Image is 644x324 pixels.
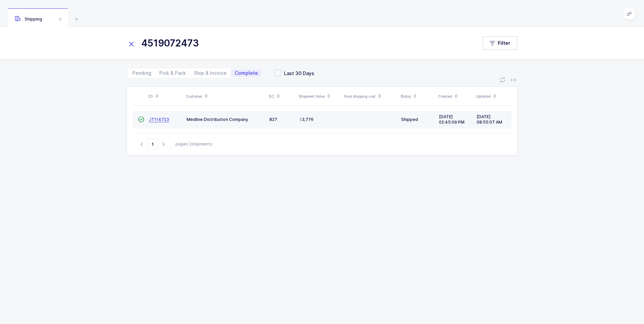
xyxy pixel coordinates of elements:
[187,117,248,122] span: Medline Distribution Company
[344,91,396,102] div: Final shipping cost
[175,141,213,147] div: pages | shipments
[269,91,295,102] div: DC
[400,91,434,102] div: Status
[15,17,42,22] span: Shipping
[138,117,144,122] span: 
[299,117,314,122] span: 3,776
[159,71,186,75] span: Pick & Pack
[281,70,314,76] span: Last 30 Days
[147,139,158,150] span: Go to
[186,91,265,102] div: Customer
[269,117,277,122] span: B27
[498,40,510,46] span: Filter
[476,91,510,102] div: Updated
[235,71,258,75] span: Complete
[439,114,464,125] span: [DATE] 02:45:09 PM
[401,117,433,122] div: Shipped
[483,36,517,50] button: Filter
[132,71,151,75] span: Pending
[127,35,469,51] input: Search for Shipments...
[438,91,472,102] div: Created
[148,91,182,102] div: ID
[299,91,340,102] div: Shipment Value
[477,114,502,125] span: [DATE] 08:55:07 AM
[194,71,227,75] span: Ship & Invoice
[149,117,169,122] span: JT114723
